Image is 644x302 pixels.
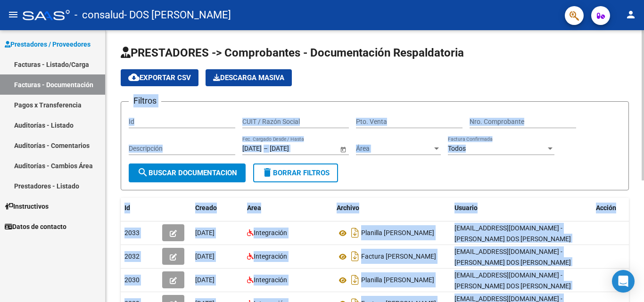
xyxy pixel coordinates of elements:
[124,276,140,284] span: 2030
[454,224,571,243] span: [EMAIL_ADDRESS][DOMAIN_NAME] - [PERSON_NAME] DOS [PERSON_NAME]
[121,46,464,59] span: PRESTADORES -> Comprobantes - Documentación Respaldatoria
[242,145,262,153] input: Start date
[254,253,287,260] span: Integración
[612,270,635,293] div: Open Intercom Messenger
[361,277,434,284] span: Planilla [PERSON_NAME]
[262,169,330,177] span: Borrar Filtros
[253,163,338,182] button: Borrar Filtros
[361,229,434,237] span: Planilla [PERSON_NAME]
[454,204,478,212] span: Usuario
[338,144,348,154] button: Open calendar
[206,69,292,86] app-download-masive: Descarga masiva de comprobantes (adjuntos)
[137,169,237,177] span: Buscar Documentacion
[625,9,636,20] mat-icon: person
[262,167,273,178] mat-icon: delete
[592,198,639,218] datatable-header-cell: Acción
[213,73,284,82] span: Descarga Masiva
[121,69,198,86] button: Exportar CSV
[195,204,217,212] span: Creado
[5,201,49,212] span: Instructivos
[254,276,287,284] span: Integración
[270,145,316,153] input: End date
[451,198,592,218] datatable-header-cell: Usuario
[333,198,451,218] datatable-header-cell: Archivo
[74,5,124,25] span: - consalud
[356,145,432,153] span: Área
[195,253,215,260] span: [DATE]
[191,198,243,218] datatable-header-cell: Creado
[128,73,191,82] span: Exportar CSV
[195,229,215,237] span: [DATE]
[124,253,140,260] span: 2032
[124,204,130,212] span: Id
[337,204,359,212] span: Archivo
[349,225,361,240] i: Descargar documento
[121,198,158,218] datatable-header-cell: Id
[243,198,333,218] datatable-header-cell: Area
[5,39,91,49] span: Prestadores / Proveedores
[128,72,140,83] mat-icon: cloud_download
[264,145,268,153] span: –
[129,94,161,107] h3: Filtros
[254,229,287,237] span: Integración
[247,204,261,212] span: Area
[349,272,361,287] i: Descargar documento
[8,9,19,20] mat-icon: menu
[454,248,571,266] span: [EMAIL_ADDRESS][DOMAIN_NAME] - [PERSON_NAME] DOS [PERSON_NAME]
[361,253,436,261] span: Factura [PERSON_NAME]
[349,249,361,264] i: Descargar documento
[129,163,246,182] button: Buscar Documentacion
[206,69,292,86] button: Descarga Masiva
[124,229,140,237] span: 2033
[195,276,215,284] span: [DATE]
[596,204,616,212] span: Acción
[124,5,231,25] span: - DOS [PERSON_NAME]
[454,271,571,290] span: [EMAIL_ADDRESS][DOMAIN_NAME] - [PERSON_NAME] DOS [PERSON_NAME]
[448,145,466,152] span: Todos
[137,167,149,178] mat-icon: search
[5,221,66,232] span: Datos de contacto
